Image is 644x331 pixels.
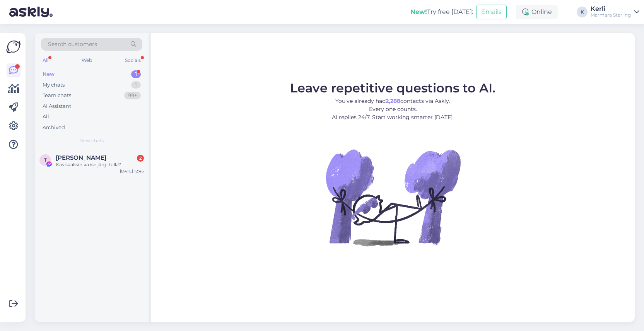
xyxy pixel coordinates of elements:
[79,137,104,144] span: New chats
[6,39,21,54] img: Askly Logo
[591,12,631,18] div: Marmara Sterling
[43,81,65,89] div: My chats
[577,7,588,17] div: K
[323,128,463,267] img: No Chat active
[41,55,50,65] div: All
[43,70,55,78] div: New
[44,157,47,163] span: T
[410,8,427,15] b: New!
[476,5,507,19] button: Emails
[120,168,144,174] div: [DATE] 12:45
[410,7,473,17] div: Try free [DATE]:
[80,55,94,65] div: Web
[290,97,495,121] p: You’ve already had contacts via Askly. Every one counts. AI replies 24/7. Start working smarter [...
[290,80,495,96] span: Leave repetitive questions to AI.
[591,6,639,18] a: KerliMarmara Sterling
[43,102,71,110] div: AI Assistant
[43,113,49,121] div: All
[131,70,141,78] div: 1
[124,92,141,99] div: 99+
[43,92,71,99] div: Team chats
[591,6,631,12] div: Kerli
[516,5,558,19] div: Online
[56,154,106,161] span: Tambet Kattel
[131,81,141,89] div: 1
[56,161,144,168] div: Kas saaksin ka ise järgi tulla?
[123,55,142,65] div: Socials
[43,124,65,131] div: Archived
[137,155,144,162] div: 2
[386,97,400,104] b: 2,288
[48,40,97,48] span: Search customers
